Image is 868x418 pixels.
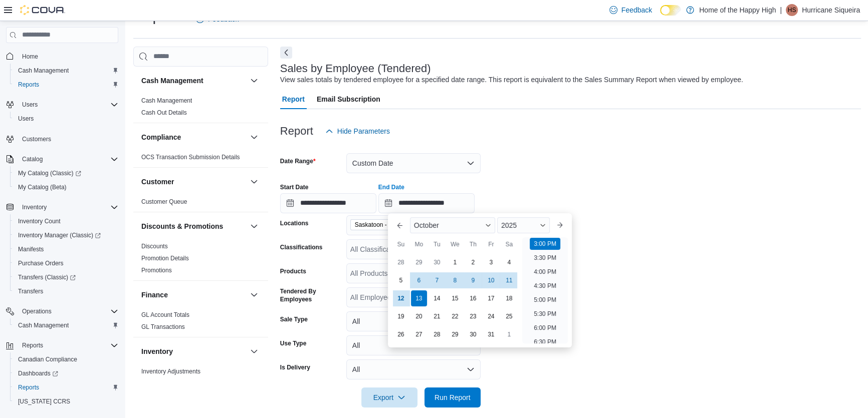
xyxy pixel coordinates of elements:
span: Transfers [18,287,43,295]
div: Discounts & Promotions [133,240,268,280]
a: Inventory Manager (Classic) [14,229,105,241]
label: Products [280,267,306,275]
li: 6:00 PM [530,322,560,334]
li: 4:30 PM [530,280,560,292]
div: day-28 [393,254,409,270]
div: Mo [411,236,427,252]
div: day-1 [447,254,463,270]
div: day-14 [429,290,445,306]
button: Inventory [248,345,260,357]
button: Users [2,98,122,112]
div: day-17 [483,290,499,306]
a: My Catalog (Classic) [14,167,85,179]
a: Inventory by Product Historical [141,380,223,387]
span: Reports [18,383,39,391]
a: Reports [14,381,43,393]
span: Inventory Manager (Classic) [14,229,118,241]
span: Transfers (Classic) [14,271,118,283]
span: Purchase Orders [18,259,64,267]
h3: Inventory [141,346,173,356]
span: Reports [22,341,43,349]
div: Cash Management [133,95,268,123]
a: Inventory Adjustments [141,368,200,375]
span: Email Subscription [317,89,380,109]
div: day-10 [483,272,499,288]
span: [US_STATE] CCRS [18,397,70,405]
div: day-15 [447,290,463,306]
div: Customer [133,196,268,212]
a: Discounts [141,243,168,250]
button: Catalog [18,153,47,165]
div: Su [393,236,409,252]
span: Report [282,89,305,109]
li: 6:30 PM [530,336,560,348]
a: GL Account Totals [141,311,189,318]
div: day-2 [465,254,481,270]
a: My Catalog (Classic) [10,166,122,180]
h3: Finance [141,290,168,300]
label: Date Range [280,157,316,165]
span: Operations [22,307,52,315]
span: Cash Management [141,97,192,105]
button: Inventory Count [10,214,122,228]
div: day-28 [429,326,445,342]
button: Next month [552,217,568,233]
button: Catalog [2,152,122,166]
span: Saskatoon - Stonebridge - Prairie Records [350,219,446,230]
label: Tendered By Employees [280,287,342,303]
span: Customer Queue [141,198,187,206]
div: day-21 [429,308,445,324]
p: | [780,4,782,16]
span: Inventory by Product Historical [141,379,223,387]
button: Inventory [2,200,122,214]
span: Hide Parameters [337,126,390,136]
button: [US_STATE] CCRS [10,394,122,408]
div: Sa [501,236,517,252]
h3: Compliance [141,132,181,142]
div: Button. Open the month selector. October is currently selected. [410,217,495,233]
span: Home [22,53,38,61]
span: Transfers (Classic) [18,273,76,281]
a: Dashboards [14,367,62,379]
img: Cova [20,5,65,15]
button: Reports [2,338,122,352]
span: Feedback [621,5,652,15]
h3: Discounts & Promotions [141,221,223,231]
button: Next [280,47,292,59]
button: Custom Date [346,153,481,173]
span: Reports [14,79,118,91]
span: GL Transactions [141,323,185,331]
li: 5:30 PM [530,308,560,320]
button: Customer [248,176,260,188]
a: Transfers [14,285,47,297]
li: 4:00 PM [530,266,560,278]
div: Button. Open the year selector. 2025 is currently selected. [497,217,550,233]
button: Compliance [141,132,246,142]
button: Cash Management [248,75,260,87]
div: day-8 [447,272,463,288]
span: Saskatoon - [GEOGRAPHIC_DATA] - Prairie Records [355,220,433,230]
button: Operations [18,305,56,317]
button: Customer [141,177,246,187]
div: day-25 [501,308,517,324]
button: Reports [10,78,122,92]
span: Inventory [18,201,118,213]
span: Users [22,101,38,109]
span: Reports [18,81,39,89]
a: Inventory Count [14,215,65,227]
a: Inventory Manager (Classic) [10,228,122,242]
button: Inventory [18,201,51,213]
a: Manifests [14,243,48,255]
span: My Catalog (Beta) [14,181,118,193]
h3: Cash Management [141,76,203,86]
span: Cash Management [14,319,118,331]
label: Classifications [280,243,323,251]
a: Canadian Compliance [14,353,81,365]
span: Transfers [14,285,118,297]
a: OCS Transaction Submission Details [141,154,240,161]
a: Reports [14,79,43,91]
span: Reports [14,381,118,393]
span: HS [788,4,796,16]
span: Inventory Manager (Classic) [18,231,101,239]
